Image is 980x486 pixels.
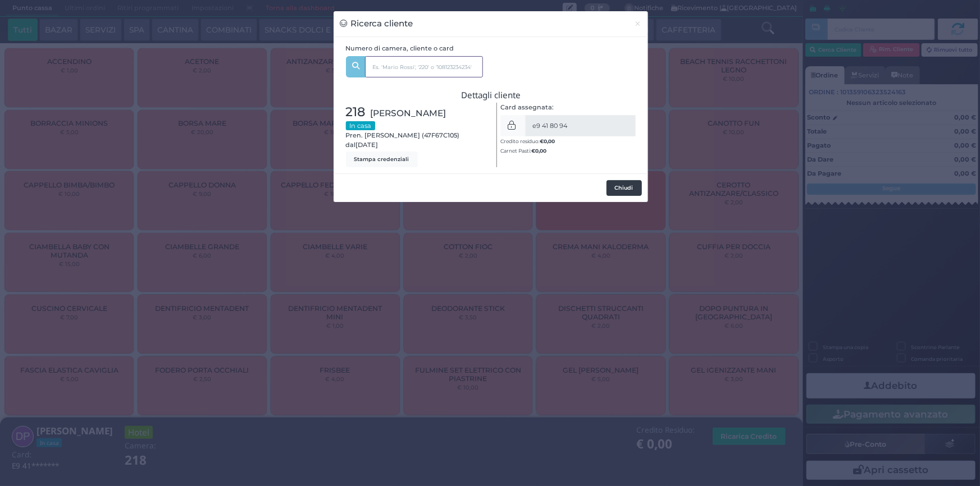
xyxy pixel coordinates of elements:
input: Es. 'Mario Rossi', '220' o '108123234234' [365,56,483,77]
b: € [531,148,546,154]
button: Stampa credenziali [346,152,418,167]
button: Chiudi [607,180,642,196]
span: × [635,17,642,30]
h3: Ricerca cliente [340,17,413,30]
span: [DATE] [356,140,379,150]
span: [PERSON_NAME] [371,107,446,120]
small: Credito residuo: [500,138,555,144]
small: Carnet Pasti: [500,148,546,154]
small: In casa [346,121,375,130]
span: 218 [346,103,366,122]
span: 0,00 [544,137,555,145]
h3: Dettagli cliente [346,90,636,100]
b: € [540,138,555,144]
label: Numero di camera, cliente o card [346,44,454,53]
div: Pren. [PERSON_NAME] (47F67C105) dal [340,103,491,167]
label: Card assegnata: [500,103,554,112]
button: Chiudi [628,11,648,36]
span: 0,00 [535,147,546,154]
